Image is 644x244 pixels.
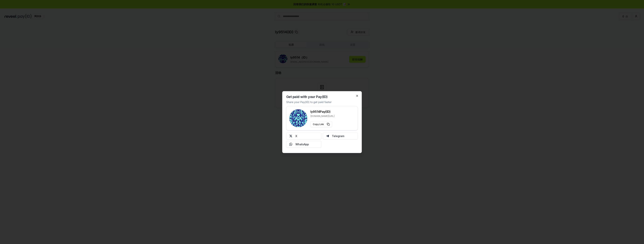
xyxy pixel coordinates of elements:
[323,133,358,139] button: Telegram
[326,134,329,137] img: Telegram
[310,109,335,114] h3: ly9514 Pay(ID)
[289,134,292,137] img: X
[286,100,332,104] p: Share your Pay(ID) to get paid faster
[286,141,321,148] button: WhatsApp
[286,95,328,98] h2: Get paid with your Pay(ID)
[286,133,321,139] button: X
[310,121,332,127] button: Copy Link
[310,114,335,117] p: [DOMAIN_NAME][URL]
[289,143,292,146] img: Whatsapp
